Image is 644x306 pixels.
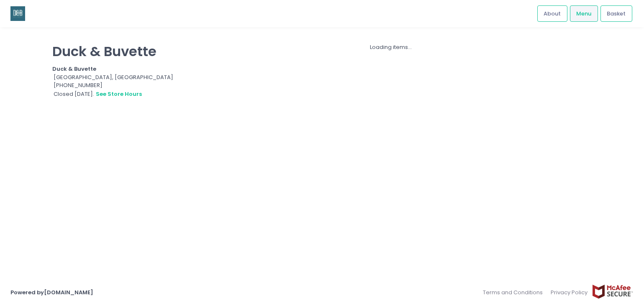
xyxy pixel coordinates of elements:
[607,10,626,18] span: Basket
[537,5,567,21] a: About
[483,284,547,301] a: Terms and Conditions
[52,90,180,99] div: Closed [DATE].
[10,6,25,21] img: logo
[52,73,180,82] div: [GEOGRAPHIC_DATA], [GEOGRAPHIC_DATA]
[547,284,592,301] a: Privacy Policy
[544,10,561,18] span: About
[52,81,180,90] div: [PHONE_NUMBER]
[52,65,96,73] b: Duck & Buvette
[576,10,591,18] span: Menu
[52,43,180,59] p: Duck & Buvette
[570,5,598,21] a: Menu
[10,288,93,296] a: Powered by[DOMAIN_NAME]
[95,90,142,99] button: see store hours
[592,284,634,299] img: mcafee-secure
[190,43,592,51] div: Loading items...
